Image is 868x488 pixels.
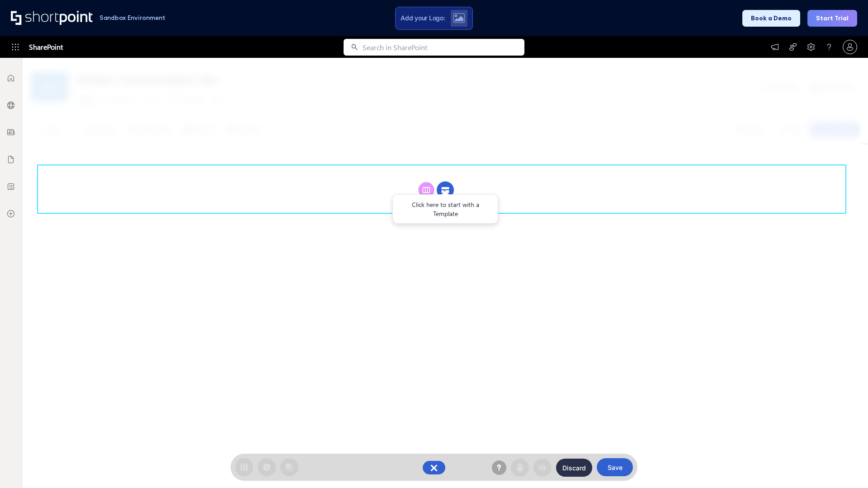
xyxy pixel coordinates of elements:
input: Search in SharePoint [363,39,524,56]
button: Start Trial [807,10,857,27]
button: Book a Demo [742,10,800,27]
span: SharePoint [29,36,63,58]
span: Add your Logo: [401,14,445,22]
h1: Sandbox Environment [99,15,165,20]
button: Discard [556,459,592,477]
iframe: Chat Widget [823,445,868,488]
button: Save [597,458,633,476]
img: Upload logo [453,13,465,23]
